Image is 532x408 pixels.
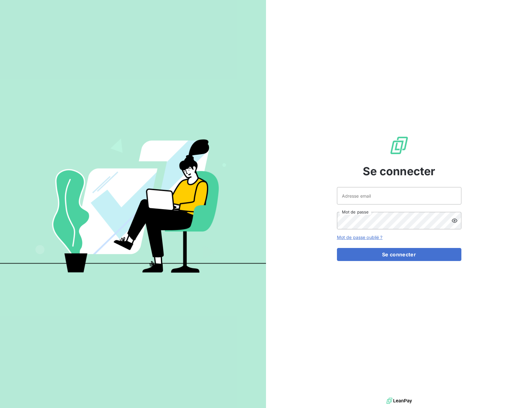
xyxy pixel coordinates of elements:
a: Mot de passe oublié ? [337,235,383,240]
button: Se connecter [337,248,461,261]
img: Logo LeanPay [389,135,409,155]
input: placeholder [337,187,461,204]
span: Se connecter [363,163,436,180]
img: logo [386,396,412,406]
